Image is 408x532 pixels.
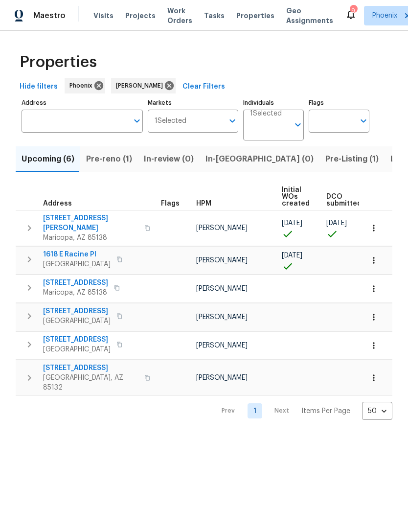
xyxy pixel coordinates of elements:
span: Geo Assignments [286,6,333,25]
label: Markets [148,100,239,106]
span: [PERSON_NAME] [196,257,248,264]
div: 9 [350,6,357,16]
span: [DATE] [326,220,347,227]
span: [STREET_ADDRESS] [43,335,111,345]
span: Projects [125,11,156,21]
span: Phoenix [69,81,96,91]
div: Phoenix [65,78,105,93]
span: Initial WOs created [282,186,310,207]
span: HPM [196,200,211,207]
button: Clear Filters [179,78,229,96]
span: Pre-Listing (1) [325,152,379,166]
span: Flags [161,200,180,207]
span: Tasks [204,12,225,19]
span: [PERSON_NAME] [196,342,248,349]
span: [GEOGRAPHIC_DATA], AZ 85132 [43,373,138,393]
span: Properties [20,57,97,67]
button: Open [130,114,144,128]
button: Open [291,118,305,132]
span: Properties [236,11,274,21]
span: [STREET_ADDRESS] [43,306,111,316]
span: [GEOGRAPHIC_DATA] [43,345,111,354]
div: [PERSON_NAME] [111,78,176,93]
span: [PERSON_NAME] [196,285,248,292]
label: Address [22,100,143,106]
span: Maricopa, AZ 85138 [43,288,108,298]
button: Hide filters [16,78,62,96]
nav: Pagination Navigation [212,402,392,420]
span: Pre-reno (1) [86,152,132,166]
span: Upcoming (6) [22,152,74,166]
p: Items Per Page [301,406,350,416]
span: Clear Filters [182,81,225,93]
span: Visits [93,11,113,21]
span: [PERSON_NAME] [116,81,167,91]
span: Phoenix [372,11,397,21]
span: In-[GEOGRAPHIC_DATA] (0) [205,152,314,166]
span: [DATE] [282,252,302,259]
span: [PERSON_NAME] [196,225,248,231]
div: 50 [362,398,392,424]
button: Open [226,114,239,128]
span: Maricopa, AZ 85138 [43,233,138,243]
span: [DATE] [282,220,302,227]
button: Open [357,114,370,128]
span: [STREET_ADDRESS] [43,278,108,288]
span: 1618 E Racine Pl [43,250,111,259]
span: Work Orders [167,6,192,25]
a: Goto page 1 [248,403,262,418]
span: [STREET_ADDRESS][PERSON_NAME] [43,213,138,233]
span: DCO submitted [326,193,362,207]
span: [PERSON_NAME] [196,374,248,381]
span: Hide filters [20,81,58,93]
span: [STREET_ADDRESS] [43,363,138,373]
span: 1 Selected [250,110,282,118]
label: Individuals [243,100,304,106]
span: In-review (0) [144,152,194,166]
span: [GEOGRAPHIC_DATA] [43,259,111,269]
label: Flags [309,100,369,106]
span: 1 Selected [155,117,186,125]
span: [PERSON_NAME] [196,314,248,321]
span: Address [43,200,72,207]
span: Maestro [33,11,66,21]
span: [GEOGRAPHIC_DATA] [43,316,111,326]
